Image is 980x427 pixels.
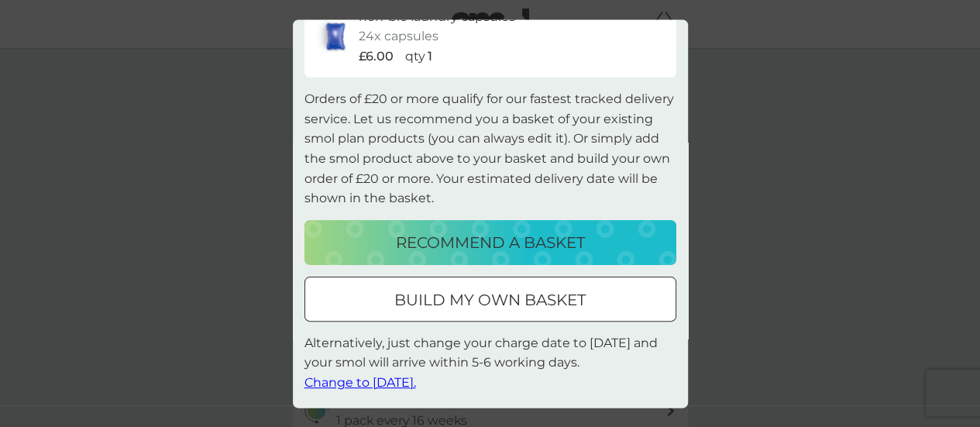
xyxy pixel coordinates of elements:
[359,27,438,47] p: 24x capsules
[304,220,676,265] button: recommend a basket
[396,230,585,255] p: recommend a basket
[304,374,416,394] button: Change to [DATE].
[304,333,676,393] p: Alternatively, just change your charge date to [DATE] and your smol will arrive within 5-6 workin...
[304,376,416,391] span: Change to [DATE].
[394,288,586,312] p: build my own basket
[304,277,676,322] button: build my own basket
[428,46,432,67] p: 1
[359,46,394,67] p: £6.00
[405,46,425,67] p: qty
[304,90,676,209] p: Orders of £20 or more qualify for our fastest tracked delivery service. Let us recommend you a ba...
